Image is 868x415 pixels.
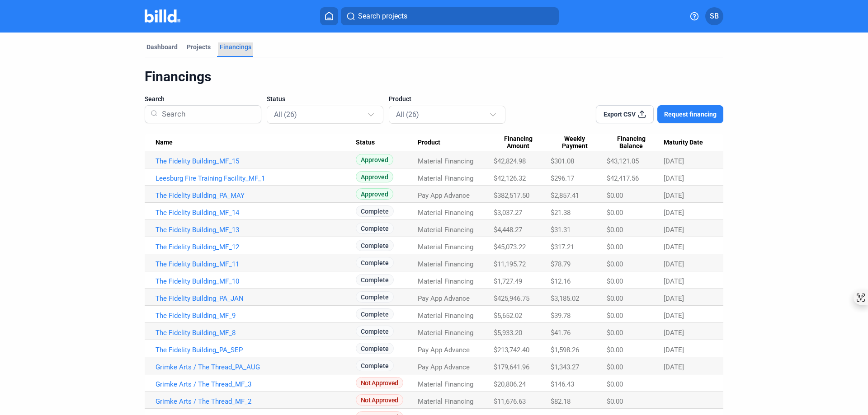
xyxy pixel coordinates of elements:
span: Material Financing [418,312,473,320]
span: Material Financing [418,397,473,406]
span: Status [267,94,285,103]
span: [DATE] [664,329,684,337]
span: $0.00 [607,277,623,285]
span: Complete [356,205,394,217]
span: [DATE] [664,363,684,371]
span: [DATE] [664,209,684,217]
span: Material Financing [418,260,473,268]
span: $78.79 [551,260,571,268]
span: Product [389,94,411,103]
span: $0.00 [607,346,623,354]
span: Approved [356,154,393,165]
span: $42,126.32 [494,174,526,182]
span: $11,195.72 [494,260,526,268]
span: $1,598.26 [551,346,579,354]
a: The Fidelity Building_PA_MAY [156,191,356,200]
span: [DATE] [664,191,684,200]
span: $0.00 [607,329,623,337]
span: $301.08 [551,157,574,165]
span: $1,343.27 [551,363,579,371]
span: $11,676.63 [494,397,526,406]
a: Grimke Arts / The Thread_MF_2 [156,397,356,406]
button: Request financing [657,105,723,123]
a: The Fidelity Building_MF_9 [156,312,356,320]
div: Dashboard [146,42,178,51]
input: Search [158,103,255,126]
span: Material Financing [418,277,473,285]
span: $45,073.22 [494,243,526,251]
span: $43,121.05 [607,157,639,165]
mat-select-trigger: All (26) [396,110,419,119]
span: $5,652.02 [494,312,522,320]
span: Export CSV [604,110,636,119]
span: [DATE] [664,277,684,285]
span: $21.38 [551,209,571,217]
div: Financings [220,42,251,51]
span: $39.78 [551,312,571,320]
span: Weekly Payment [551,135,599,150]
a: The Fidelity Building_MF_14 [156,209,356,217]
span: $146.43 [551,380,574,388]
span: Material Financing [418,243,473,251]
span: Pay App Advance [418,346,470,354]
span: Pay App Advance [418,191,470,200]
span: Not Approved [356,394,403,406]
span: $0.00 [607,226,623,234]
span: SB [710,11,719,22]
span: Complete [356,240,394,251]
span: [DATE] [664,294,684,303]
span: Complete [356,343,394,354]
img: Billd Company Logo [145,9,180,23]
span: $317.21 [551,243,574,251]
span: $42,417.56 [607,174,639,182]
span: $82.18 [551,397,571,406]
span: Material Financing [418,174,473,182]
span: Request financing [664,110,717,119]
span: [DATE] [664,226,684,234]
a: The Fidelity Building_PA_JAN [156,294,356,303]
mat-select-trigger: All (26) [274,110,297,119]
span: [DATE] [664,157,684,165]
span: Not Approved [356,377,403,388]
div: Maturity Date [664,139,712,147]
span: Pay App Advance [418,363,470,371]
span: $213,742.40 [494,346,529,354]
span: $41.76 [551,329,571,337]
button: SB [705,7,723,25]
a: The Fidelity Building_MF_8 [156,329,356,337]
span: Financing Balance [607,135,656,150]
span: Material Financing [418,226,473,234]
span: Financing Amount [494,135,542,150]
div: Financings [145,68,723,85]
span: $3,185.02 [551,294,579,303]
div: Product [418,139,494,147]
span: $20,806.24 [494,380,526,388]
a: Grimke Arts / The Thread_MF_3 [156,380,356,388]
span: Material Financing [418,157,473,165]
a: The Fidelity Building_MF_15 [156,157,356,165]
button: Search projects [341,7,559,25]
span: $3,037.27 [494,209,522,217]
a: The Fidelity Building_MF_10 [156,277,356,285]
span: $5,933.20 [494,329,522,337]
a: Leesburg Fire Training Facility_MF_1 [156,174,356,182]
span: $42,824.98 [494,157,526,165]
span: Complete [356,326,394,337]
span: Name [156,139,173,147]
span: Material Financing [418,209,473,217]
span: $0.00 [607,191,623,200]
div: Financing Amount [494,135,551,150]
a: The Fidelity Building_MF_12 [156,243,356,251]
span: Complete [356,223,394,234]
span: Material Financing [418,329,473,337]
span: Complete [356,308,394,320]
span: $0.00 [607,294,623,303]
span: $0.00 [607,243,623,251]
div: Weekly Payment [551,135,607,150]
span: Complete [356,257,394,268]
span: Material Financing [418,380,473,388]
a: The Fidelity Building_MF_13 [156,226,356,234]
span: $296.17 [551,174,574,182]
span: [DATE] [664,346,684,354]
span: [DATE] [664,174,684,182]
